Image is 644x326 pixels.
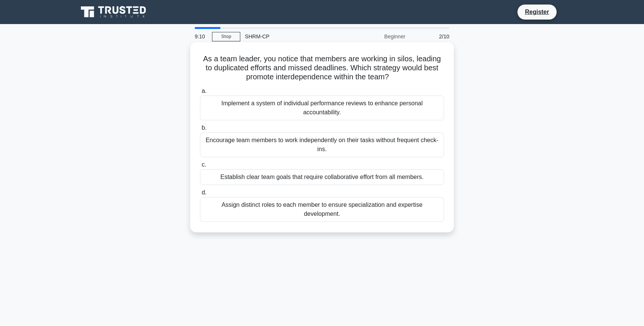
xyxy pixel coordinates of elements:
[200,197,444,222] div: Assign distinct roles to each member to ensure specialization and expertise development.
[200,96,444,120] div: Implement a system of individual performance reviews to enhance personal accountability.
[201,124,206,131] span: b.
[199,54,445,82] h5: As a team leader, you notice that members are working in silos, leading to duplicated efforts and...
[520,7,554,17] a: Register
[200,169,444,185] div: Establish clear team goals that require collaborative effort from all members.
[410,29,454,44] div: 2/10
[240,29,344,44] div: SHRM-CP
[201,189,206,196] span: d.
[201,161,206,168] span: c.
[344,29,410,44] div: Beginner
[200,132,444,157] div: Encourage team members to work independently on their tasks without frequent check-ins.
[190,29,212,44] div: 9:10
[201,88,206,94] span: a.
[212,32,240,41] a: Stop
